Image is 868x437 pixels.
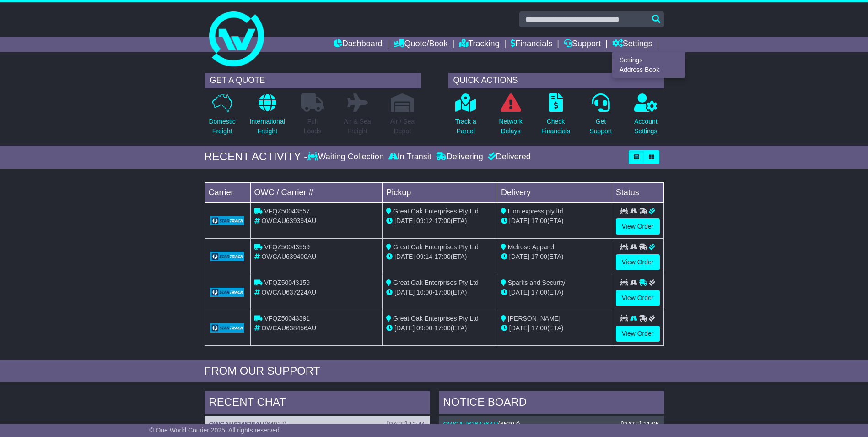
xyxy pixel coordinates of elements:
[616,326,660,342] a: View Order
[386,252,493,262] div: - (ETA)
[264,208,310,215] span: VFQZ50043557
[393,243,479,251] span: Great Oak Enterprises Pty Ltd
[435,324,451,332] span: 17:00
[205,391,430,416] div: RECENT CHAT
[509,253,529,260] span: [DATE]
[307,152,386,162] div: Waiting Collection
[208,93,236,141] a: DomesticFreight
[210,288,245,297] img: GetCarrierServiceLogo
[394,37,447,52] a: Quote/Book
[394,324,415,332] span: [DATE]
[416,253,432,260] span: 09:14
[264,243,310,251] span: VFQZ50043559
[612,182,663,202] td: Status
[612,52,685,78] div: Quote/Book
[612,37,652,52] a: Settings
[501,216,608,226] div: (ETA)
[210,323,245,333] img: GetCarrierServiceLogo
[394,217,415,224] span: [DATE]
[541,117,570,136] p: Check Financials
[443,421,498,428] a: OWCAU636476AU
[261,253,316,260] span: OWCAU639400AU
[508,243,554,251] span: Melrose Apparel
[205,150,308,164] div: RECENT ACTIVITY -
[393,315,479,322] span: Great Oak Enterprises Pty Ltd
[435,217,451,224] span: 17:00
[613,65,685,75] a: Address Book
[564,37,601,52] a: Support
[250,182,383,202] td: OWC / Carrier #
[416,289,432,296] span: 10:00
[616,254,660,270] a: View Order
[393,208,479,215] span: Great Oak Enterprises Pty Ltd
[541,93,571,141] a: CheckFinancials
[500,421,518,428] span: 65397
[210,216,245,225] img: GetCarrierServiceLogo
[497,182,612,202] td: Delivery
[634,93,658,141] a: AccountSettings
[393,279,479,286] span: Great Oak Enterprises Pty Ltd
[210,252,245,261] img: GetCarrierServiceLogo
[511,37,552,52] a: Financials
[634,117,658,136] p: Account Settings
[621,421,659,428] div: [DATE] 11:05
[264,279,310,286] span: VFQZ50043159
[149,426,281,434] span: © One World Courier 2025. All rights reserved.
[509,289,529,296] span: [DATE]
[416,324,432,332] span: 09:00
[261,324,316,332] span: OWCAU638456AU
[455,117,476,136] p: Track a Parcel
[386,152,434,162] div: In Transit
[205,365,664,378] div: FROM OUR SUPPORT
[264,315,310,322] span: VFQZ50043391
[501,323,608,333] div: (ETA)
[485,152,531,162] div: Delivered
[498,93,523,141] a: NetworkDelays
[394,253,415,260] span: [DATE]
[209,117,235,136] p: Domestic Freight
[386,216,493,226] div: - (ETA)
[390,117,415,136] p: Air / Sea Depot
[616,290,660,306] a: View Order
[531,289,547,296] span: 17:00
[435,253,451,260] span: 17:00
[205,182,250,202] td: Carrier
[501,252,608,262] div: (ETA)
[531,324,547,332] span: 17:00
[416,217,432,224] span: 09:12
[334,37,383,52] a: Dashboard
[209,421,264,428] a: OWCAU634578AU
[249,93,286,141] a: InternationalFreight
[344,117,371,136] p: Air & Sea Freight
[501,288,608,297] div: (ETA)
[443,421,659,428] div: ( )
[508,315,561,322] span: [PERSON_NAME]
[250,117,285,136] p: International Freight
[209,421,425,428] div: ( )
[434,152,485,162] div: Delivering
[387,421,425,428] div: [DATE] 12:44
[508,279,565,286] span: Sparks and Security
[499,117,522,136] p: Network Delays
[267,421,285,428] span: 64927
[383,182,497,202] td: Pickup
[386,288,493,297] div: - (ETA)
[435,289,451,296] span: 17:00
[261,289,316,296] span: OWCAU637224AU
[509,217,529,224] span: [DATE]
[459,37,499,52] a: Tracking
[394,289,415,296] span: [DATE]
[439,391,664,416] div: NOTICE BOARD
[613,55,685,65] a: Settings
[531,217,547,224] span: 17:00
[205,73,421,88] div: GET A QUOTE
[301,117,324,136] p: Full Loads
[509,324,529,332] span: [DATE]
[455,93,477,141] a: Track aParcel
[508,208,563,215] span: Lion express pty ltd
[589,93,612,141] a: GetSupport
[386,323,493,333] div: - (ETA)
[261,217,316,224] span: OWCAU639394AU
[531,253,547,260] span: 17:00
[616,218,660,235] a: View Order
